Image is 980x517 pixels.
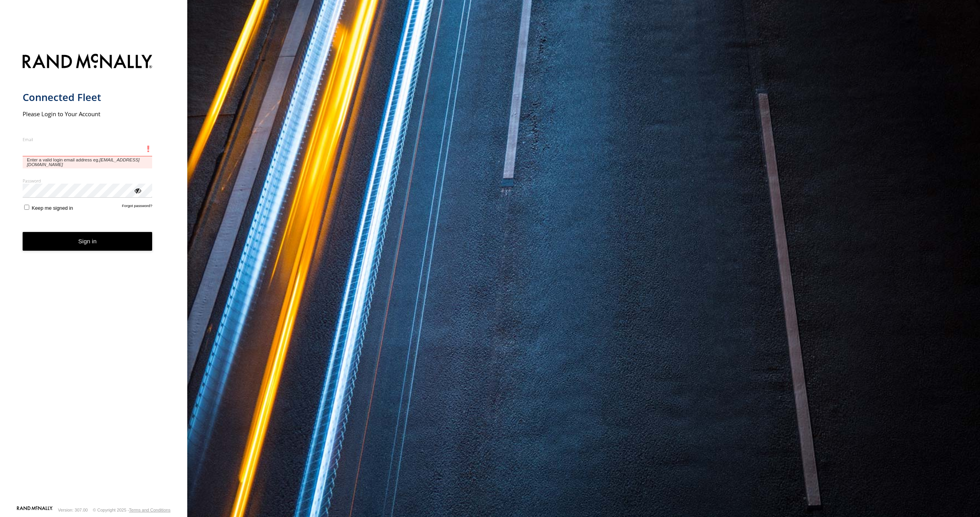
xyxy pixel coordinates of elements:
span: Enter a valid login email address eg. [23,156,153,168]
label: Password [23,178,153,184]
button: Sign in [23,232,153,251]
img: Rand McNally [23,52,153,72]
input: Keep me signed in [24,205,29,210]
form: main [23,49,165,505]
a: Forgot password? [122,204,153,211]
div: Version: 307.00 [58,508,88,512]
span: Keep me signed in [32,205,73,211]
h2: Please Login to Your Account [23,110,153,118]
h1: Connected Fleet [23,91,153,104]
em: [EMAIL_ADDRESS][DOMAIN_NAME] [27,158,140,167]
a: Visit our Website [17,506,53,514]
div: ViewPassword [133,186,141,194]
div: © Copyright 2025 - [93,508,170,512]
label: Email [23,136,153,142]
a: Terms and Conditions [129,508,170,512]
